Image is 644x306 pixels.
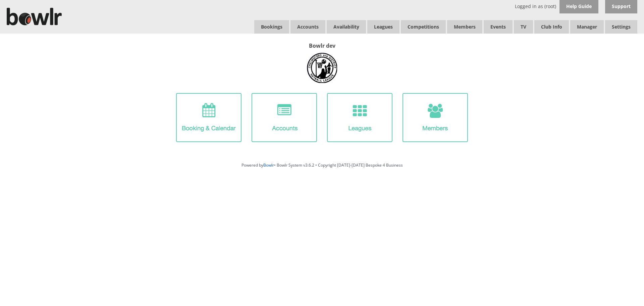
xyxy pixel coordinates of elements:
[401,20,446,34] a: Competitions
[484,20,513,34] a: Events
[263,162,274,168] a: Bowlr
[327,20,366,34] a: Availability
[367,20,399,34] a: Leagues
[290,20,325,34] span: Accounts
[307,53,337,83] img: Bowlr dev
[514,20,533,34] span: TV
[605,20,637,34] span: Settings
[570,20,604,34] span: Manager
[241,162,403,168] span: Powered by • Bowlr System v3.6.2 • Copyright [DATE]-[DATE] Bespoke 4 Business
[252,93,317,142] img: Accounts Icon
[534,20,569,34] a: Club Info
[176,93,241,142] img: Booking Icon
[254,20,289,34] a: Bookings
[402,93,468,142] img: Members Icon
[447,20,482,34] span: Members
[327,93,392,142] img: League Icon
[7,42,637,49] p: Bowlr dev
